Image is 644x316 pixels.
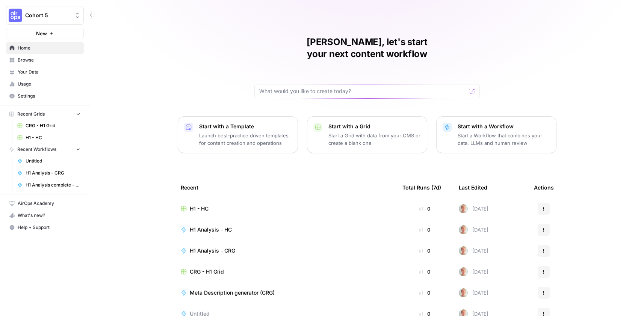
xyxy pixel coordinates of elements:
span: Home [18,45,80,51]
p: Launch best-practice driven templates for content creation and operations [199,132,292,147]
p: Start a Grid with data from your CMS or create a blank one [328,132,421,147]
span: Help + Support [18,224,80,231]
button: Start with a GridStart a Grid with data from your CMS or create a blank one [307,116,427,153]
a: Settings [6,90,84,102]
div: [DATE] [459,204,488,213]
button: Help + Support [6,221,84,233]
p: Start with a Workflow [458,123,550,130]
button: Recent Workflows [6,144,84,155]
div: 0 [402,289,447,296]
span: H1 Analysis complete - CRG 2 [26,182,80,188]
div: 0 [402,205,447,212]
a: CRG - H1 Grid [14,120,84,132]
span: Untitled [26,158,80,164]
a: H1 Analysis - CRG [14,167,84,179]
div: Last Edited [459,177,487,198]
span: Usage [18,81,80,87]
span: CRG - H1 Grid [26,122,80,129]
span: H1 Analysis - HC [190,226,232,233]
span: H1 - HC [190,205,209,212]
button: What's new? [6,209,84,221]
a: Home [6,42,84,54]
a: H1 Analysis - CRG [181,247,390,254]
span: Cohort 5 [25,12,71,19]
div: What's new? [6,210,83,221]
div: [DATE] [459,288,488,297]
div: 0 [402,247,447,254]
span: New [36,30,47,37]
img: tzy1lhuh9vjkl60ica9oz7c44fpn [459,267,468,276]
a: H1 Analysis - HC [181,226,390,233]
span: CRG - H1 Grid [190,268,224,275]
span: Your Data [18,69,80,75]
a: Your Data [6,66,84,78]
div: Total Runs (7d) [402,177,441,198]
span: Browse [18,57,80,63]
a: Untitled [14,155,84,167]
p: Start with a Grid [328,123,421,130]
input: What would you like to create today? [259,87,466,95]
div: [DATE] [459,267,488,276]
button: Start with a WorkflowStart a Workflow that combines your data, LLMs and human review [436,116,556,153]
span: Meta Description generator (CRG) [190,289,275,296]
a: CRG - H1 Grid [181,268,390,275]
button: Workspace: Cohort 5 [6,6,84,25]
a: Usage [6,78,84,90]
span: Recent Grids [17,111,45,117]
div: Recent [181,177,390,198]
a: H1 - HC [14,132,84,144]
div: 0 [402,268,447,275]
p: Start a Workflow that combines your data, LLMs and human review [458,132,550,147]
span: H1 Analysis - CRG [190,247,235,254]
img: tzy1lhuh9vjkl60ica9oz7c44fpn [459,225,468,234]
span: H1 Analysis - CRG [26,170,80,176]
span: H1 - HC [26,134,80,141]
a: H1 Analysis complete - CRG 2 [14,179,84,191]
div: [DATE] [459,246,488,255]
img: tzy1lhuh9vjkl60ica9oz7c44fpn [459,246,468,255]
img: tzy1lhuh9vjkl60ica9oz7c44fpn [459,204,468,213]
h1: [PERSON_NAME], let's start your next content workflow [254,36,480,60]
img: Cohort 5 Logo [9,9,22,22]
a: AirOps Academy [6,197,84,209]
a: H1 - HC [181,205,390,212]
div: Actions [534,177,554,198]
button: Start with a TemplateLaunch best-practice driven templates for content creation and operations [178,116,298,153]
a: Meta Description generator (CRG) [181,289,390,296]
span: Recent Workflows [17,146,56,153]
div: 0 [402,226,447,233]
span: AirOps Academy [18,200,80,207]
span: Settings [18,93,80,99]
p: Start with a Template [199,123,292,130]
img: tzy1lhuh9vjkl60ica9oz7c44fpn [459,288,468,297]
div: [DATE] [459,225,488,234]
a: Browse [6,54,84,66]
button: New [6,28,84,39]
button: Recent Grids [6,108,84,120]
